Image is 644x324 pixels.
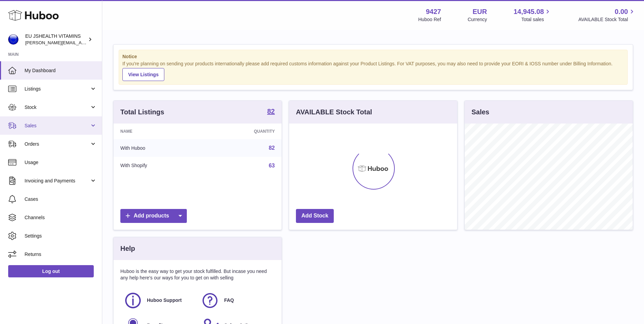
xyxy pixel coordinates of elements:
a: Add products [120,209,187,223]
a: View Listings [122,68,164,81]
span: Returns [25,251,97,258]
div: EU JSHEALTH VITAMINS [25,33,87,46]
a: 63 [269,163,275,168]
span: Huboo Support [147,297,182,304]
a: Huboo Support [124,291,194,310]
span: FAQ [224,297,234,304]
th: Name [114,124,204,139]
span: 14,945.08 [513,7,544,16]
p: Huboo is the easy way to get your stock fulfilled. But incase you need any help here's our ways f... [120,268,275,281]
span: Channels [25,214,97,221]
span: Usage [25,159,97,166]
div: Currency [468,16,487,23]
td: With Huboo [114,139,204,157]
span: Listings [25,86,90,92]
strong: 9427 [426,7,441,16]
h3: Help [120,244,135,253]
strong: Notice [122,53,624,60]
h3: AVAILABLE Stock Total [296,108,372,117]
a: FAQ [201,291,271,310]
div: If you're planning on sending your products internationally please add required customs informati... [122,61,624,81]
span: Stock [25,104,90,111]
a: 14,945.08 Total sales [513,7,552,23]
a: Add Stock [296,209,334,223]
div: Huboo Ref [418,16,441,23]
span: Total sales [521,16,552,23]
span: 0.00 [615,7,628,16]
img: laura@jessicasepel.com [8,34,18,45]
span: My Dashboard [25,67,97,74]
h3: Total Listings [120,108,164,117]
h3: Sales [471,108,489,117]
span: Sales [25,123,90,129]
a: 82 [267,108,275,116]
span: Settings [25,233,97,239]
a: 0.00 AVAILABLE Stock Total [578,7,636,23]
span: Invoicing and Payments [25,178,90,184]
strong: EUR [473,7,487,16]
td: With Shopify [114,157,204,175]
span: AVAILABLE Stock Total [578,16,636,23]
th: Quantity [204,124,282,139]
span: [PERSON_NAME][EMAIL_ADDRESS][DOMAIN_NAME] [25,40,137,45]
span: Orders [25,141,90,147]
a: 82 [269,145,275,151]
a: Log out [8,265,94,277]
strong: 82 [267,108,275,115]
span: Cases [25,196,97,202]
